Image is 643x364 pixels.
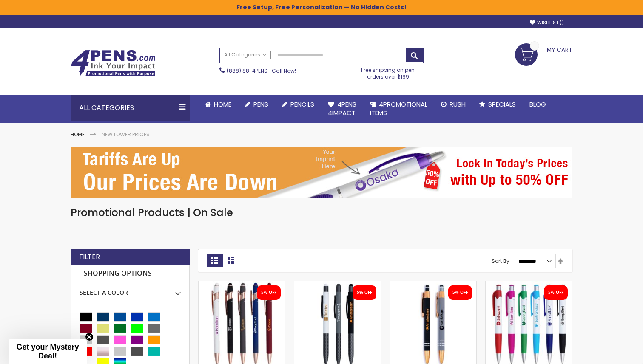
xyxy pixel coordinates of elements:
span: 4PROMOTIONAL ITEMS [370,100,427,117]
a: Wishlist [530,20,564,26]
span: All Categories [224,51,267,58]
a: Home [198,95,238,114]
div: 5% OFF [452,290,468,296]
a: 4PROMOTIONALITEMS [363,95,434,123]
a: Pencils [275,95,321,114]
a: All Categories [220,48,271,62]
a: Custom Recycled Fleetwood Stylus Satin Soft Touch Gel Click Pen [294,281,381,288]
span: Specials [488,100,516,109]
a: 4Pens4impact [321,95,363,123]
span: Blog [529,100,546,109]
span: Home [214,100,231,109]
h1: Promotional Products | On Sale [71,206,572,220]
img: 4Pens Custom Pens and Promotional Products [71,50,156,77]
a: (888) 88-4PENS [227,67,267,74]
label: Sort By [492,257,509,265]
span: - Call Now! [227,67,296,74]
span: Rush [450,100,466,109]
img: New Lower Prices [71,147,572,198]
span: Pencils [290,100,314,109]
a: Eco Maddie Recycled Plastic Gel Click Pen [486,281,572,288]
div: 5% OFF [548,290,563,296]
strong: Grid [207,254,223,267]
div: 5% OFF [357,290,372,296]
span: Pens [253,100,268,109]
button: Close teaser [85,333,94,341]
div: Free shipping on pen orders over $199 [353,63,424,80]
a: Custom Lexi Rose Gold Stylus Soft Touch Recycled Aluminum Pen [199,281,285,288]
div: 5% OFF [261,290,276,296]
span: Get your Mystery Deal! [16,343,79,360]
strong: Filter [79,252,100,262]
strong: Shopping Options [80,265,181,283]
a: Home [71,131,85,138]
a: Personalized Copper Penny Stylus Satin Soft Touch Click Metal Pen [390,281,476,288]
span: 4Pens 4impact [328,100,356,117]
div: Select A Color [80,282,181,297]
div: Get your Mystery Deal!Close teaser [9,339,87,364]
a: Pens [238,95,275,114]
strong: New Lower Prices [102,131,150,138]
a: Specials [472,95,523,114]
a: Rush [434,95,472,114]
div: All Categories [71,95,190,121]
a: Blog [523,95,553,114]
